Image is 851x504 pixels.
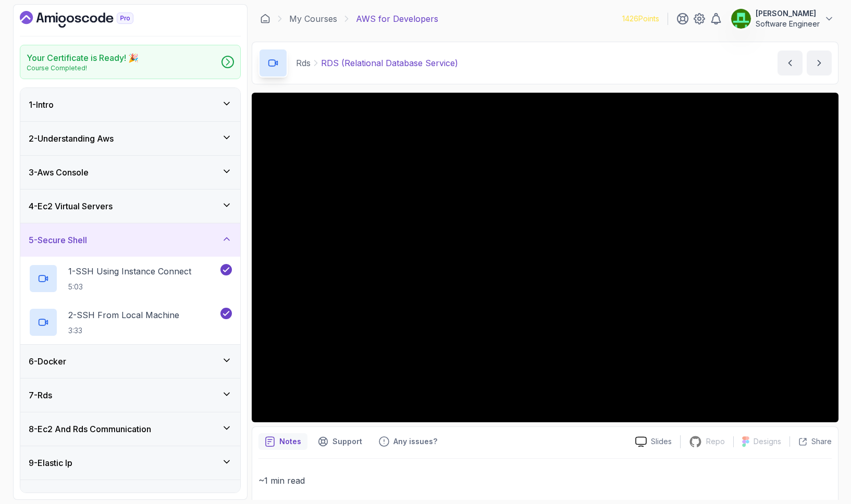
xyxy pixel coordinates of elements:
p: 5:03 [68,282,191,292]
a: Dashboard [20,11,157,28]
h3: 3 - Aws Console [29,166,89,179]
button: 9-Elastic Ip [20,446,240,480]
p: Any issues? [393,436,437,447]
a: Dashboard [260,14,270,24]
h3: 10 - User Data And Exercise [29,490,134,503]
p: 3:33 [68,325,179,336]
p: ~1 min read [258,473,832,488]
h3: 8 - Ec2 And Rds Communication [29,423,151,435]
button: 5-Secure Shell [20,223,240,257]
p: Repo [706,436,725,447]
p: Slides [651,436,672,447]
button: Share [790,436,832,447]
button: 1-Intro [20,88,240,121]
button: 3-Aws Console [20,156,240,189]
a: My Courses [289,12,337,25]
h3: 5 - Secure Shell [29,234,87,246]
h3: 7 - Rds [29,389,52,401]
button: user profile image[PERSON_NAME]Software Engineer [731,8,834,29]
h2: Your Certificate is Ready! 🎉 [27,52,139,64]
button: Feedback button [373,433,443,450]
h3: 6 - Docker [29,355,66,368]
p: Software Engineer [756,19,820,29]
a: Your Certificate is Ready! 🎉Course Completed! [20,45,241,79]
button: 2-SSH From Local Machine3:33 [29,308,232,337]
img: user profile image [731,9,751,29]
p: Share [811,436,832,447]
button: next content [807,51,832,75]
p: Support [332,436,362,447]
p: 1 - SSH Using Instance Connect [68,265,191,278]
button: 1-SSH Using Instance Connect5:03 [29,264,232,293]
button: notes button [258,433,307,450]
button: 4-Ec2 Virtual Servers [20,190,240,223]
p: [PERSON_NAME] [756,8,820,19]
p: RDS (Relational Database Service) [321,57,458,69]
p: Rds [296,57,311,69]
button: 6-Docker [20,345,240,378]
p: Notes [279,436,301,447]
button: previous content [778,51,803,75]
iframe: 1 - RDS [252,93,838,422]
h3: 4 - Ec2 Virtual Servers [29,200,113,212]
h3: 9 - Elastic Ip [29,457,72,469]
h3: 2 - Understanding Aws [29,132,114,145]
p: AWS for Developers [356,12,438,25]
p: Course Completed! [27,64,139,72]
button: 8-Ec2 And Rds Communication [20,412,240,446]
p: Designs [754,436,781,447]
h3: 1 - Intro [29,98,54,111]
button: Support button [312,433,368,450]
button: 7-Rds [20,379,240,412]
p: 1426 Points [622,14,659,24]
a: Slides [627,436,680,447]
button: 2-Understanding Aws [20,122,240,155]
p: 2 - SSH From Local Machine [68,309,179,321]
